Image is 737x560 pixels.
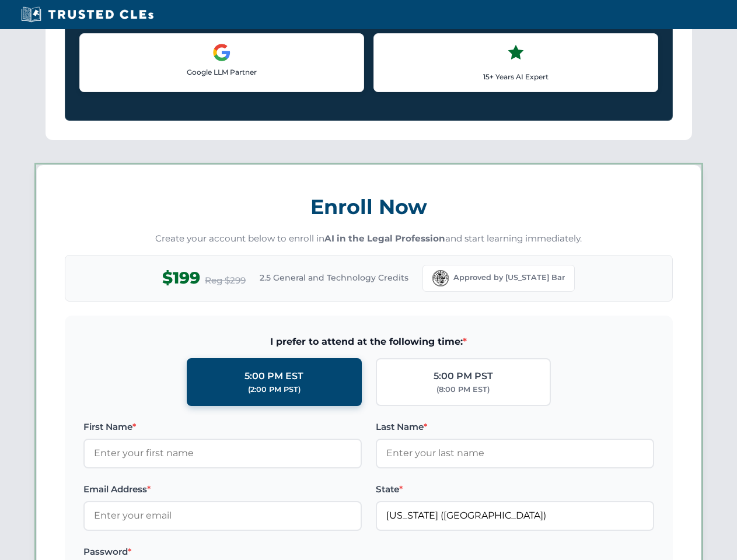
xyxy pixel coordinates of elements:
img: Trusted CLEs [18,6,157,23]
p: Create your account below to enroll in and start learning immediately. [65,232,673,246]
span: 2.5 General and Technology Credits [260,271,408,284]
label: Email Address [83,482,362,496]
img: Florida Bar [432,270,449,286]
label: Last Name [376,420,654,434]
label: Password [83,545,362,559]
p: Google LLM Partner [89,66,354,78]
span: I prefer to attend at the following time: [83,334,654,349]
h3: Enroll Now [65,188,673,225]
div: (8:00 PM EST) [436,384,490,395]
strong: AI in the Legal Profession [324,233,445,244]
input: Enter your first name [83,439,362,468]
span: Reg $299 [205,274,246,288]
label: First Name [83,420,362,434]
div: 5:00 PM EST [244,369,303,384]
p: 15+ Years AI Expert [383,71,648,82]
input: Florida (FL) [376,501,654,530]
span: $199 [162,265,200,291]
input: Enter your email [83,501,362,530]
input: Enter your last name [376,439,654,468]
label: State [376,482,654,496]
span: Approved by [US_STATE] Bar [453,272,565,283]
div: (2:00 PM PST) [248,384,301,395]
div: 5:00 PM PST [434,369,493,384]
img: Google [212,43,231,62]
